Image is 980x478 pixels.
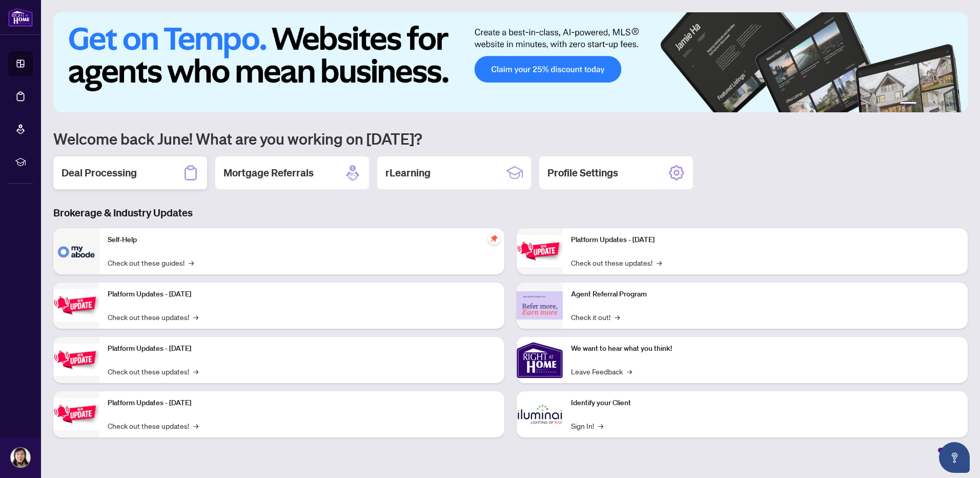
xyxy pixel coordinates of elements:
[517,291,563,320] img: Agent Referral Program
[108,420,198,431] a: Check out these updates!→
[108,234,496,246] p: Self-Help
[598,420,603,431] span: →
[108,343,496,354] p: Platform Updates - [DATE]
[189,257,194,268] span: →
[945,102,949,106] button: 5
[571,311,620,323] a: Check it out!→
[385,166,431,180] h2: rLearning
[53,12,968,112] img: Slide 0
[571,234,959,246] p: Platform Updates - [DATE]
[193,420,198,431] span: →
[571,257,662,268] a: Check out these updates!→
[627,366,632,377] span: →
[53,289,99,322] img: Platform Updates - September 16, 2025
[53,228,99,274] img: Self-Help
[517,391,563,437] img: Identify your Client
[937,102,941,106] button: 4
[488,232,500,245] span: pushpin
[108,257,194,268] a: Check out these guides!→
[108,289,496,300] p: Platform Updates - [DATE]
[53,344,99,376] img: Platform Updates - July 21, 2025
[939,442,970,473] button: Open asap
[571,366,632,377] a: Leave Feedback→
[571,397,959,409] p: Identify your Client
[517,235,563,267] img: Platform Updates - June 23, 2025
[223,166,314,180] h2: Mortgage Referrals
[53,129,968,148] h1: Welcome back June! What are you working on [DATE]?
[657,257,662,268] span: →
[929,102,933,106] button: 3
[517,337,563,383] img: We want to hear what you think!
[53,398,99,430] img: Platform Updates - July 8, 2025
[108,311,198,323] a: Check out these updates!→
[53,206,968,220] h3: Brokerage & Industry Updates
[11,448,30,467] img: Profile Icon
[62,166,137,180] h2: Deal Processing
[900,102,916,106] button: 1
[571,343,959,354] p: We want to hear what you think!
[921,102,925,106] button: 2
[108,366,198,377] a: Check out these updates!→
[193,311,198,323] span: →
[193,366,198,377] span: →
[953,102,957,106] button: 6
[547,166,618,180] h2: Profile Settings
[615,311,620,323] span: →
[571,420,603,431] a: Sign In!→
[108,397,496,409] p: Platform Updates - [DATE]
[8,8,33,27] img: logo
[571,289,959,300] p: Agent Referral Program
